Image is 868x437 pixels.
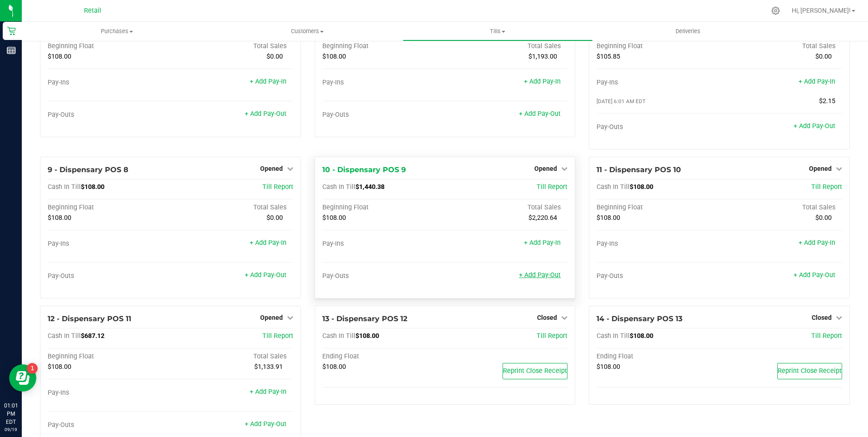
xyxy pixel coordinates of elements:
[322,240,445,248] div: Pay-Ins
[322,79,445,87] div: Pay-Ins
[537,332,567,340] span: Till Report
[322,53,346,60] span: $108.00
[403,22,593,41] a: Tills
[720,204,842,212] div: Total Sales
[792,7,851,14] span: Hi, [PERSON_NAME]!
[322,314,407,323] span: 13 - Dispensary POS 12
[597,42,719,50] div: Beginning Float
[537,314,557,321] span: Closed
[322,214,346,222] span: $108.00
[48,353,170,361] div: Beginning Float
[322,332,355,340] span: Cash In Till
[170,42,293,50] div: Total Sales
[48,389,170,397] div: Pay-Ins
[537,183,567,191] a: Till Report
[597,204,719,212] div: Beginning Float
[597,123,719,131] div: Pay-Outs
[597,363,620,371] span: $108.00
[322,183,355,191] span: Cash In Till
[630,332,653,340] span: $108.00
[27,363,38,374] iframe: Resource center unread badge
[48,204,170,212] div: Beginning Float
[9,364,36,392] iframe: Resource center
[819,97,835,105] span: $2.15
[811,332,842,340] a: Till Report
[266,214,283,222] span: $0.00
[720,42,842,50] div: Total Sales
[799,78,835,85] a: + Add Pay-In
[245,420,286,428] a: + Add Pay-Out
[266,53,283,60] span: $0.00
[794,271,835,279] a: + Add Pay-Out
[81,183,104,191] span: $108.00
[524,78,561,85] a: + Add Pay-In
[322,363,346,371] span: $108.00
[250,78,286,85] a: + Add Pay-In
[597,314,682,323] span: 14 - Dispensary POS 13
[212,22,402,41] a: Customers
[597,53,620,60] span: $105.85
[524,239,561,247] a: + Add Pay-In
[445,204,567,212] div: Total Sales
[597,332,630,340] span: Cash In Till
[322,111,445,119] div: Pay-Outs
[811,183,842,191] a: Till Report
[519,271,561,279] a: + Add Pay-Out
[519,110,561,118] a: + Add Pay-Out
[597,79,719,87] div: Pay-Ins
[170,204,293,212] div: Total Sales
[355,332,379,340] span: $108.00
[770,6,781,15] div: Manage settings
[322,204,445,212] div: Beginning Float
[794,122,835,130] a: + Add Pay-Out
[48,42,170,50] div: Beginning Float
[528,53,557,60] span: $1,193.00
[597,353,719,361] div: Ending Float
[355,183,385,191] span: $1,440.38
[630,183,653,191] span: $108.00
[4,402,18,426] p: 01:01 PM EDT
[503,367,567,375] span: Reprint Close Receipt
[593,22,783,41] a: Deliveries
[48,79,170,87] div: Pay-Ins
[812,314,832,321] span: Closed
[322,272,445,280] div: Pay-Outs
[262,332,293,340] a: Till Report
[81,332,104,340] span: $687.12
[48,332,81,340] span: Cash In Till
[815,53,832,60] span: $0.00
[48,363,71,371] span: $108.00
[528,214,557,222] span: $2,220.64
[4,426,18,433] p: 09/19
[322,165,406,174] span: 10 - Dispensary POS 9
[503,363,567,379] button: Reprint Close Receipt
[254,363,283,371] span: $1,133.91
[7,26,16,35] inline-svg: Retail
[250,239,286,247] a: + Add Pay-In
[799,239,835,247] a: + Add Pay-In
[48,53,71,60] span: $108.00
[7,46,16,55] inline-svg: Reports
[48,314,131,323] span: 12 - Dispensary POS 11
[778,367,842,375] span: Reprint Close Receipt
[322,42,445,50] div: Beginning Float
[815,214,832,222] span: $0.00
[663,27,713,35] span: Deliveries
[777,363,842,379] button: Reprint Close Receipt
[809,165,832,172] span: Opened
[403,27,592,35] span: Tills
[48,240,170,248] div: Pay-Ins
[262,183,293,191] a: Till Report
[534,165,557,172] span: Opened
[260,165,283,172] span: Opened
[48,183,81,191] span: Cash In Till
[48,272,170,280] div: Pay-Outs
[22,27,212,35] span: Purchases
[445,42,567,50] div: Total Sales
[48,421,170,429] div: Pay-Outs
